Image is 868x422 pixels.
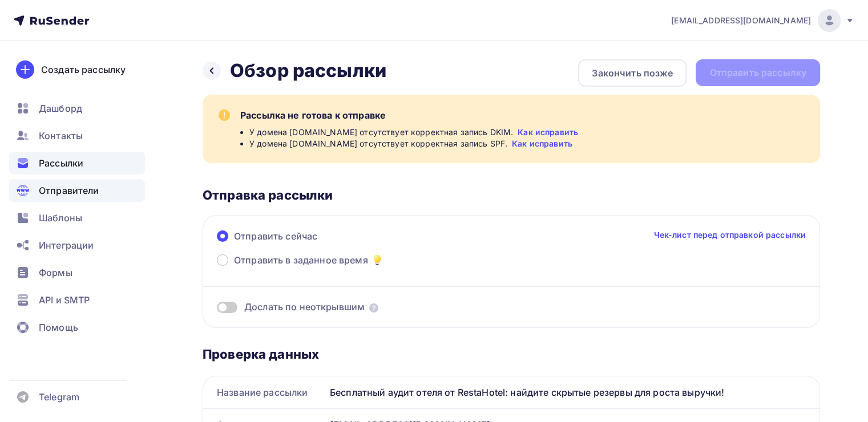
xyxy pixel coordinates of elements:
[39,293,90,307] span: API и SMTP
[9,124,145,147] a: Контакты
[671,15,811,26] span: [EMAIL_ADDRESS][DOMAIN_NAME]
[203,346,820,362] div: Проверка данных
[39,320,78,334] span: Помощь
[39,156,83,170] span: Рассылки
[244,301,365,314] span: Дослать по неоткрывшим
[39,129,83,143] span: Контакты
[39,266,72,279] span: Формы
[39,211,82,225] span: Шаблоны
[39,390,79,404] span: Telegram
[234,253,368,267] span: Отправить в заданное время
[9,206,145,229] a: Шаблоны
[9,152,145,175] a: Рассылки
[9,261,145,284] a: Формы
[230,59,386,82] h2: Обзор рассылки
[203,187,820,203] div: Отправка рассылки
[325,376,819,408] div: Бесплатный аудит отеля от RestaHotel: найдите скрытые резервы для роста выручки!
[39,102,82,115] span: Дашборд
[182,276,227,286] a: RestaHotel
[518,127,578,138] a: Как исправить
[653,229,806,241] a: Чек-лист перед отправкой рассылки
[249,138,507,149] span: У домена [DOMAIN_NAME] отсутствует корректная запись SPF.
[240,108,806,122] div: Рассылка не готова к отправке
[39,238,94,252] span: Интеграции
[512,138,572,149] a: Как исправить
[249,127,513,138] span: У домена [DOMAIN_NAME] отсутствует корректная запись DKIM.
[592,66,673,80] div: Закончить позже
[48,67,322,145] h1: Бесплатный аудит вашего отеля: найдите скрытые резервы для роста выручки!
[9,179,145,202] a: Отправители
[203,376,325,408] div: Название рассылки
[39,184,99,197] span: Отправители
[48,46,322,56] h4: RestaHotel
[9,97,145,120] a: Дашборд
[234,229,317,243] span: Отправить сейчас
[671,9,854,32] a: [EMAIL_ADDRESS][DOMAIN_NAME]
[41,63,126,76] div: Создать рассылку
